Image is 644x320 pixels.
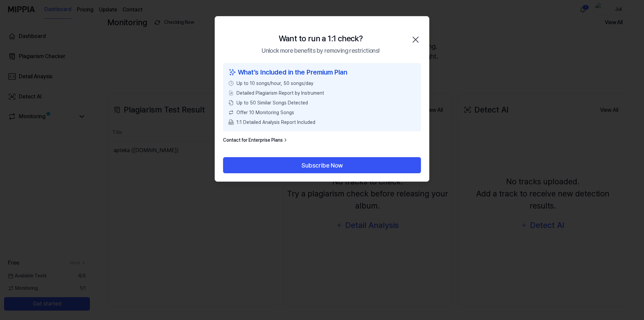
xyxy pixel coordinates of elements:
[236,119,315,126] span: 1:1 Detailed Analysis Report Included
[236,80,313,87] span: Up to 10 songs/hour, 50 songs/day
[223,137,288,144] a: Contact for Enterprise Plans
[228,90,234,96] img: File Select
[236,99,308,106] span: Up to 50 Similar Songs Detected
[236,109,294,116] span: Offer 10 Monitoring Songs
[228,120,234,125] img: PDF Download
[223,157,421,173] button: Subscribe Now
[236,90,324,97] span: Detailed Plagiarism Report by Instrument
[228,67,416,77] div: What’s Included in the Premium Plan
[279,33,363,45] div: Want to run a 1:1 check?
[262,46,379,55] div: Unlock more benefits by removing restrictions!
[228,67,236,77] img: sparkles icon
